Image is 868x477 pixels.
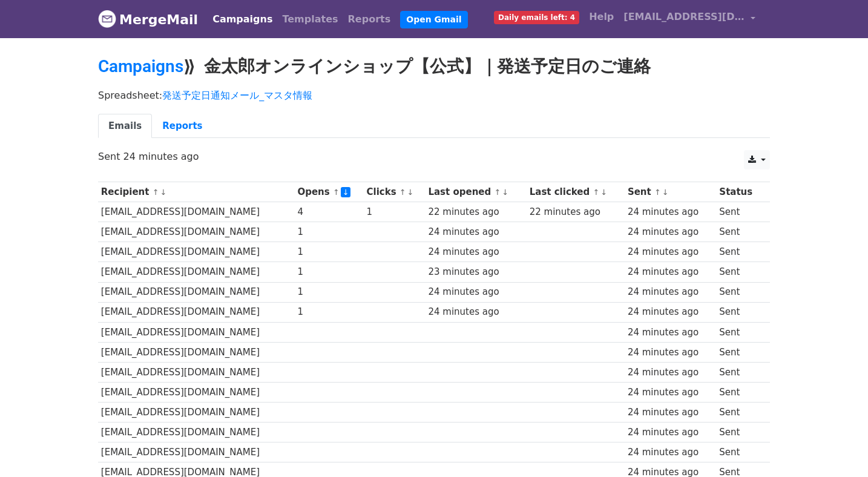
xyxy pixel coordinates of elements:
[628,366,714,380] div: 24 minutes ago
[297,305,360,319] div: 1
[98,222,295,242] td: [EMAIL_ADDRESS][DOMAIN_NAME]
[628,225,714,239] div: 24 minutes ago
[717,202,763,222] td: Sent
[494,188,501,197] a: ↑
[623,10,745,24] span: [EMAIL_ADDRESS][DOMAIN_NAME]
[98,442,295,462] td: [EMAIL_ADDRESS][DOMAIN_NAME]
[428,205,524,219] div: 22 minutes ago
[98,114,152,139] a: Emails
[717,262,763,282] td: Sent
[98,182,295,202] th: Recipient
[98,423,295,442] td: [EMAIL_ADDRESS][DOMAIN_NAME]
[717,423,763,442] td: Sent
[152,114,212,139] a: Reports
[426,182,527,202] th: Last opened
[600,188,607,197] a: ↓
[628,326,714,340] div: 24 minutes ago
[619,5,760,33] a: [EMAIL_ADDRESS][DOMAIN_NAME]
[98,362,295,382] td: [EMAIL_ADDRESS][DOMAIN_NAME]
[333,188,340,197] a: ↑
[628,285,714,299] div: 24 minutes ago
[628,205,714,219] div: 24 minutes ago
[628,346,714,360] div: 24 minutes ago
[428,285,524,299] div: 24 minutes ago
[625,182,716,202] th: Sent
[530,205,622,219] div: 22 minutes ago
[98,56,183,76] a: Campaigns
[277,7,343,31] a: Templates
[297,225,360,239] div: 1
[628,426,714,439] div: 24 minutes ago
[297,285,360,299] div: 1
[98,282,295,302] td: [EMAIL_ADDRESS][DOMAIN_NAME]
[717,282,763,302] td: Sent
[399,188,406,197] a: ↑
[717,403,763,423] td: Sent
[98,7,198,32] a: MergeMail
[98,89,770,102] p: Spreadsheet:
[717,322,763,342] td: Sent
[98,403,295,423] td: [EMAIL_ADDRESS][DOMAIN_NAME]
[717,362,763,382] td: Sent
[628,245,714,259] div: 24 minutes ago
[160,188,166,197] a: ↓
[628,265,714,279] div: 24 minutes ago
[717,302,763,322] td: Sent
[295,182,364,202] th: Opens
[494,11,579,24] span: Daily emails left: 4
[428,245,524,259] div: 24 minutes ago
[428,265,524,279] div: 23 minutes ago
[297,245,360,259] div: 1
[428,225,524,239] div: 24 minutes ago
[628,406,714,419] div: 24 minutes ago
[364,182,426,202] th: Clicks
[98,342,295,362] td: [EMAIL_ADDRESS][DOMAIN_NAME]
[400,11,467,28] a: Open Gmail
[343,7,396,31] a: Reports
[162,90,312,101] a: 発送予定日通知メール_マスタ情報
[341,187,351,197] a: ↓
[717,222,763,242] td: Sent
[628,446,714,459] div: 24 minutes ago
[717,342,763,362] td: Sent
[297,265,360,279] div: 1
[628,305,714,319] div: 24 minutes ago
[367,205,422,219] div: 1
[98,56,770,77] h2: ⟫ 金太郎オンラインショップ【公式】｜発送予定日のご連絡
[489,5,584,29] a: Daily emails left: 4
[717,242,763,262] td: Sent
[208,7,277,31] a: Campaigns
[428,305,524,319] div: 24 minutes ago
[662,188,669,197] a: ↓
[98,202,295,222] td: [EMAIL_ADDRESS][DOMAIN_NAME]
[297,205,360,219] div: 4
[502,188,508,197] a: ↓
[98,242,295,262] td: [EMAIL_ADDRESS][DOMAIN_NAME]
[98,383,295,403] td: [EMAIL_ADDRESS][DOMAIN_NAME]
[153,188,159,197] a: ↑
[407,188,414,197] a: ↓
[98,302,295,322] td: [EMAIL_ADDRESS][DOMAIN_NAME]
[98,10,116,28] img: MergeMail logo
[654,188,661,197] a: ↑
[527,182,625,202] th: Last clicked
[98,150,770,163] p: Sent 24 minutes ago
[98,322,295,342] td: [EMAIL_ADDRESS][DOMAIN_NAME]
[584,5,619,29] a: Help
[593,188,600,197] a: ↑
[717,383,763,403] td: Sent
[717,182,763,202] th: Status
[628,386,714,400] div: 24 minutes ago
[98,262,295,282] td: [EMAIL_ADDRESS][DOMAIN_NAME]
[717,442,763,462] td: Sent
